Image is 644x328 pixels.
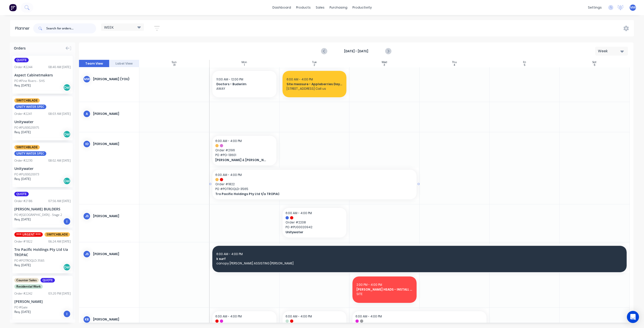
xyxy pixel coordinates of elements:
[215,314,242,318] span: 6:00 AM - 4:00 PM
[63,263,71,271] div: Del
[14,199,32,203] div: Order # 2186
[215,139,242,143] span: 6:00 AM - 4:00 PM
[215,182,413,186] span: Order # 1822
[14,305,28,310] div: PO #Gate
[83,110,91,118] div: A
[9,4,17,11] img: Factory
[41,278,55,283] span: QUOTE
[14,192,29,196] span: QUOTE
[93,142,135,146] div: [PERSON_NAME]
[216,82,272,86] span: Doctors - Buderim
[104,25,114,30] span: WEEK
[523,61,526,64] div: Fri
[83,75,91,83] div: MW
[313,4,327,11] div: sales
[79,60,109,67] button: Team View
[48,65,71,69] div: 08:40 AM [DATE]
[287,77,313,81] span: 6:00 AM - 4:00 PM
[356,287,412,292] span: [PERSON_NAME] HEADS - INSTALL BENCH OVER FRIDGE
[93,214,135,218] div: [PERSON_NAME]
[286,220,343,225] span: Order # 2208
[286,225,343,229] span: PO # PU00020942
[14,119,71,124] div: Unitywater
[63,218,71,225] div: I
[14,299,71,304] div: [PERSON_NAME]
[63,84,71,91] div: Del
[14,310,31,314] span: Req. [DATE]
[356,292,412,296] span: SITE
[109,60,139,67] button: Label View
[63,310,71,318] div: I
[627,311,639,323] div: Open Intercom Messenger
[14,105,46,109] span: UNITY WATER SPEC
[83,212,91,220] div: JS
[14,158,32,163] div: Order # 2230
[14,72,71,78] div: Aspect Cabinetmakers
[15,25,32,31] div: Planner
[83,140,91,148] div: ID
[598,49,621,54] div: Week
[48,158,71,163] div: 08:02 AM [DATE]
[454,64,455,66] div: 4
[215,148,273,153] span: Order # 2196
[14,177,31,181] span: Req. [DATE]
[242,61,247,64] div: Mon
[630,5,636,10] span: MW
[48,239,71,244] div: 06:24 AM [DATE]
[14,145,40,150] span: SWITCHBLADE
[14,45,26,51] span: Orders
[63,130,71,138] div: Del
[294,4,313,11] div: products
[14,247,71,257] div: Tro Pacific Holdings Pty Ltd t/a TROPAC
[355,314,382,318] span: 6:00 AM - 4:00 PM
[286,211,312,215] span: 6:00 AM - 4:00 PM
[382,61,387,64] div: Wed
[215,158,267,162] span: [PERSON_NAME] & [PERSON_NAME] Electrical
[216,252,243,256] span: 6:00 AM - 4:00 PM
[93,112,135,116] div: [PERSON_NAME]
[383,64,385,66] div: 3
[14,125,39,130] div: PO #PU00020975
[216,261,623,266] span: canopy [PERSON_NAME] ASSISTING [PERSON_NAME]
[14,258,45,263] div: PO #POTROQLD-3565
[314,64,315,66] div: 2
[287,82,342,86] span: Site measure - Appleberries Daycare
[244,64,245,66] div: 1
[48,291,71,296] div: 03:20 PM [DATE]
[14,206,71,212] div: [PERSON_NAME] BUILDERS
[356,283,382,287] span: 2:00 PM - 4:00 PM
[14,291,32,296] div: Order # 2242
[452,61,457,64] div: Thu
[14,151,46,156] span: UNITY WATER SPEC
[93,317,135,322] div: [PERSON_NAME]
[14,217,31,222] span: Req. [DATE]
[14,79,45,83] div: PO #Pine Rivers - SHS
[48,199,71,203] div: 07:56 AM [DATE]
[14,166,71,171] div: Unitywater
[216,86,272,91] span: AWAY
[270,4,294,11] a: dashboard
[216,77,243,81] span: 11:00 AM - 12:00 PM
[45,232,70,237] span: SWITCHBLADE
[63,177,71,185] div: Del
[286,314,312,318] span: 6:00 AM - 4:00 PM
[14,112,32,116] div: Order # 2241
[331,49,381,54] strong: [DATE] - [DATE]
[350,4,374,11] div: productivity
[83,316,91,323] div: KB
[286,230,338,235] span: Unitywater
[215,153,273,157] span: PO # PO-13601
[215,187,413,191] span: PO # POTROQLD-3565
[14,278,39,283] span: Counter Sales
[14,213,62,217] div: PO #[GEOGRAPHIC_DATA] - Stage 2
[48,112,71,116] div: 08:03 AM [DATE]
[327,4,350,11] div: purchasing
[312,61,316,64] div: Tue
[173,64,176,66] div: 31
[14,284,43,289] span: Residential Work
[83,250,91,258] div: JS
[14,130,31,134] span: Req. [DATE]
[287,86,342,91] span: [STREET_ADDRESS] Call us
[46,23,96,33] input: Search for orders...
[215,192,394,196] span: Tro Pacific Holdings Pty Ltd t/a TROPAC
